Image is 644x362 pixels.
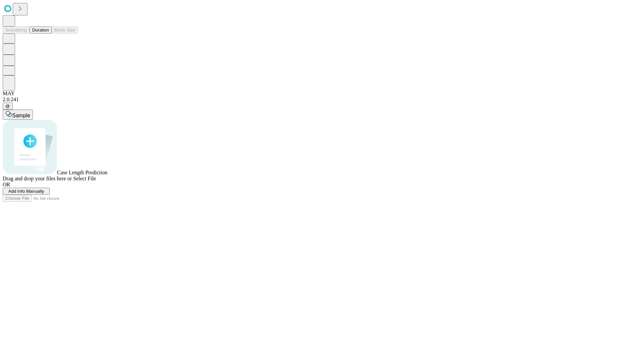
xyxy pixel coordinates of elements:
[3,90,641,97] div: MAY
[3,97,641,103] div: 2.0.241
[5,104,10,109] span: @
[52,26,78,34] button: Block Size
[73,176,96,181] span: Select File
[3,188,50,195] button: Add Info Manually
[3,182,10,187] span: OR
[3,26,30,34] button: Smoothing
[3,103,13,110] button: @
[3,110,33,120] button: Sample
[8,189,44,194] span: Add Info Manually
[30,26,52,34] button: Duration
[12,113,30,118] span: Sample
[3,176,72,181] span: Drag and drop your files here or
[57,170,107,175] span: Case Length Prediction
